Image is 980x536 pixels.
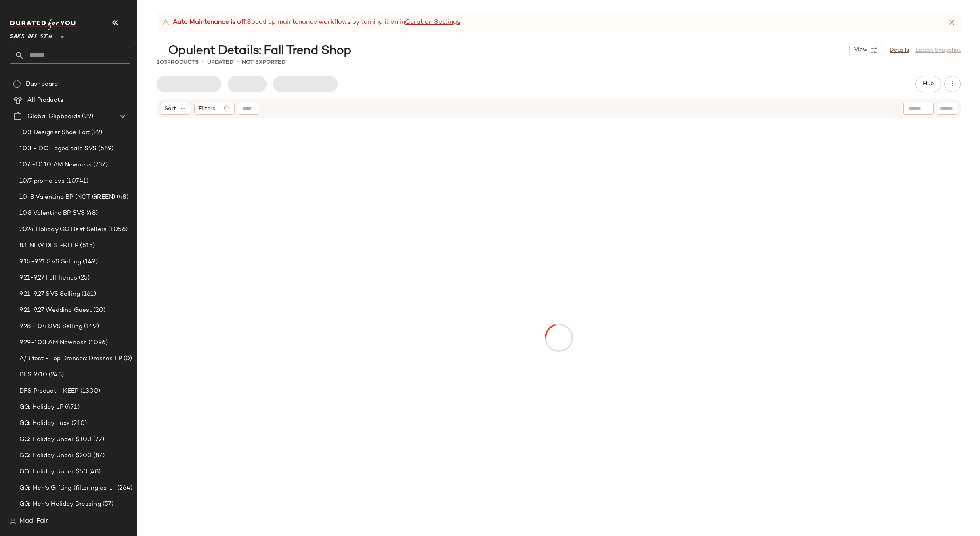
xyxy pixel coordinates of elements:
span: (737) [92,160,108,170]
span: Hub [923,81,934,87]
span: 9.21-9.27 Fall Trends [19,273,77,283]
span: • [237,57,239,67]
span: (149) [82,322,99,331]
span: (72) [92,435,104,444]
button: Hub [915,76,941,92]
span: GG: Men's Holiday Dressing [19,500,101,509]
span: (149) [81,257,98,267]
img: cfy_white_logo.C9jOOHJF.svg [10,19,78,30]
span: View [854,47,867,53]
span: 9.21-9.27 SVS Selling [19,290,80,299]
span: (1300) [79,387,101,396]
div: Speed up maintenance workflows by turning it on in [162,18,460,27]
span: 10.8 Valentino BP SVS [19,209,85,218]
span: (29) [80,112,93,121]
span: (471) [63,403,80,412]
span: GG: Men's Gifting (filtering as women's) [19,483,115,493]
span: 9.29-10.3 AM Newness [19,338,87,347]
img: svg%3e [10,518,16,525]
span: Saks OFF 5TH [10,27,52,42]
span: (10741) [65,177,88,186]
span: (57) [101,500,114,509]
span: DFS 9/10 [19,370,47,380]
span: (589) [97,144,113,153]
span: DFS Product - KEEP [19,387,79,396]
span: Opulent Details: Fall Trend Shop [168,43,351,59]
span: (48) [85,209,98,218]
button: View [849,44,883,56]
a: Curation Settings [405,18,460,27]
span: 10.6-10.10 AM Newness [19,160,92,170]
p: Not Exported [242,58,285,67]
span: GG: Holiday LP [19,403,63,412]
span: GG: Holiday Luxe [19,419,70,428]
p: updated [207,58,233,67]
span: 9.15-9.21 SVS Selling [19,257,81,267]
span: Global Clipboards [27,112,80,121]
span: Dashboard [26,80,58,89]
span: A/B test - Top Dresses: Dresses LP [19,354,122,364]
span: GG: Holiday Under $50 [19,467,88,477]
span: Sort [164,105,176,113]
strong: Auto Maintenance is off. [173,18,247,27]
span: 10/7 promo svs [19,177,65,186]
span: 10.3 - OCT aged sale SVS [19,144,97,153]
span: Filters [199,105,215,113]
span: (25) [77,273,90,283]
span: 10.3 Designer Shoe Edit [19,128,90,137]
span: GG: Holiday Under $200 [19,451,92,460]
span: 9.28-10.4 SVS Selling [19,322,82,331]
span: All Products [27,96,63,105]
span: (248) [47,370,64,380]
span: (161) [80,290,96,299]
span: • [202,57,204,67]
span: 9.21-9.27 Wedding Guest [19,306,92,315]
span: (48) [115,193,128,202]
span: GG: Holiday Under $100 [19,435,92,444]
span: (210) [70,419,87,428]
span: (1096) [87,338,108,347]
span: (20) [92,306,105,315]
span: 8.1 NEW DFS -KEEP [19,241,78,250]
span: (48) [88,467,101,477]
span: Madi Fair [19,517,48,526]
span: (515) [78,241,95,250]
span: 2024 Holiday GG Best Sellers [19,225,107,234]
span: (1056) [107,225,128,234]
div: Products [157,58,199,67]
span: 10-8 Valentino BP (NOT GREEN) [19,193,115,202]
a: Details [890,46,909,55]
span: 203 [157,59,167,65]
span: (22) [90,128,102,137]
span: (87) [92,451,105,460]
span: (0) [122,354,132,364]
img: svg%3e [13,80,21,88]
span: (264) [115,483,132,493]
